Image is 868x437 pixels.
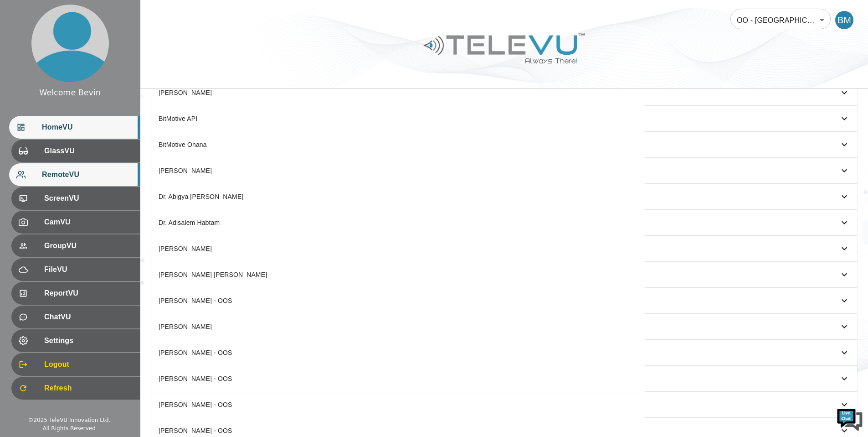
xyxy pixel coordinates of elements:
[11,258,140,281] div: FileVU
[159,88,638,97] div: [PERSON_NAME]
[11,329,140,352] div: Settings
[44,288,133,299] span: ReportVU
[9,116,140,139] div: HomeVU
[159,140,638,149] div: BitMotive Ohana
[159,218,638,227] div: Dr. Adisalem Habtam
[39,87,101,99] div: Welcome Bevin
[11,377,140,400] div: Refresh
[44,146,133,156] span: GlassVU
[11,234,140,257] div: GroupVU
[9,163,140,186] div: RemoteVU
[11,211,140,234] div: CamVU
[159,348,638,357] div: [PERSON_NAME] - OOS
[149,5,171,26] div: Minimize live chat window
[44,312,133,323] span: ChatVU
[44,335,133,346] span: Settings
[159,270,638,279] div: [PERSON_NAME] [PERSON_NAME]
[836,405,863,432] img: Chat Widget
[159,166,638,175] div: [PERSON_NAME]
[11,140,140,162] div: GlassVU
[5,249,174,281] textarea: Type your message and hit 'Enter'
[42,169,133,180] span: RemoteVU
[159,244,638,253] div: [PERSON_NAME]
[43,424,96,432] div: All Rights Reserved
[11,306,140,328] div: ChatVU
[159,426,638,435] div: [PERSON_NAME] - OOS
[15,42,38,65] img: d_736959983_company_1615157101543_736959983
[159,322,638,331] div: [PERSON_NAME]
[44,240,133,251] span: GroupVU
[159,192,638,201] div: Dr. Abigya [PERSON_NAME]
[31,5,109,82] img: profile.png
[730,7,831,33] div: OO - [GEOGRAPHIC_DATA] - [PERSON_NAME]
[44,383,133,394] span: Refresh
[11,187,140,210] div: ScreenVU
[422,29,586,67] img: Logo
[44,193,133,204] span: ScreenVU
[44,217,133,228] span: CamVU
[11,353,140,376] div: Logout
[47,48,153,60] div: Chat with us now
[159,114,638,123] div: BitMotive API
[53,115,126,207] span: We're online!
[159,374,638,383] div: [PERSON_NAME] - OOS
[159,400,638,409] div: [PERSON_NAME] - OOS
[42,122,133,133] span: HomeVU
[11,282,140,305] div: ReportVU
[44,359,133,370] span: Logout
[44,264,133,275] span: FileVU
[835,11,853,29] div: BM
[159,296,638,305] div: [PERSON_NAME] - OOS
